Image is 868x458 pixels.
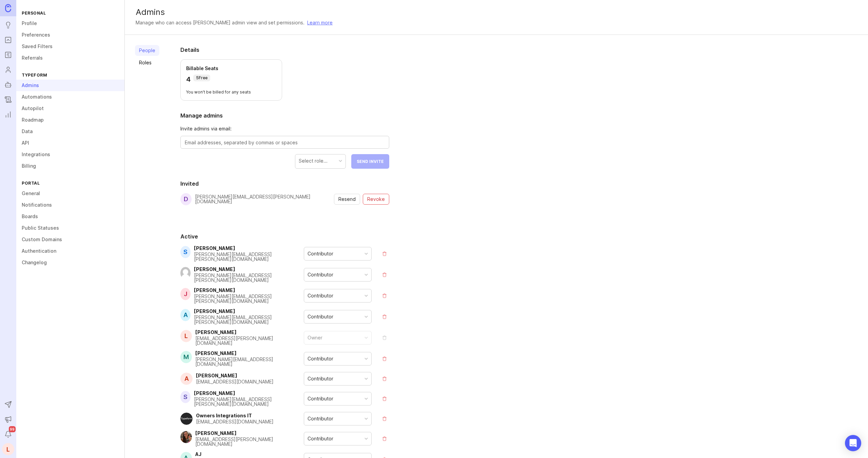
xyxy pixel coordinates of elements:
[2,398,14,411] button: Send to Autopilot
[180,232,389,241] h2: Active
[194,309,304,314] div: [PERSON_NAME]
[194,273,304,283] div: [PERSON_NAME][EMAIL_ADDRESS][PERSON_NAME][DOMAIN_NAME]
[2,443,14,455] button: L
[16,29,124,41] a: Preferences
[308,271,333,278] div: Contributor
[196,413,274,418] div: Owners Integrations IT
[179,267,192,279] img: Andrew Demeter
[194,294,304,304] div: [PERSON_NAME][EMAIL_ADDRESS][PERSON_NAME][DOMAIN_NAME]
[380,270,389,279] button: remove
[195,437,304,446] div: [EMAIL_ADDRESS][PERSON_NAME][DOMAIN_NAME]
[308,250,333,257] div: Contributor
[16,52,124,64] a: Referrals
[2,428,14,440] button: Notifications
[16,199,124,211] a: Notifications
[195,351,304,356] div: [PERSON_NAME]
[195,357,304,367] div: [PERSON_NAME][EMAIL_ADDRESS][DOMAIN_NAME]
[180,46,389,54] h2: Details
[194,397,304,407] div: [PERSON_NAME][EMAIL_ADDRESS][PERSON_NAME][DOMAIN_NAME]
[363,194,389,205] button: revoke
[380,333,389,342] button: remove
[380,394,389,403] button: remove
[2,79,14,91] a: Autopilot
[380,354,389,363] button: remove
[16,188,124,199] a: General
[16,18,124,29] a: Profile
[195,194,334,204] div: [PERSON_NAME][EMAIL_ADDRESS][PERSON_NAME][DOMAIN_NAME]
[180,180,389,188] h2: Invited
[136,8,857,16] div: Admins
[380,434,389,443] button: remove
[16,41,124,52] a: Saved Filters
[367,196,385,203] span: Revoke
[194,252,304,262] div: [PERSON_NAME][EMAIL_ADDRESS][PERSON_NAME][DOMAIN_NAME]
[16,234,124,245] a: Custom Domains
[196,379,274,384] div: [EMAIL_ADDRESS][DOMAIN_NAME]
[308,355,333,362] div: Contributor
[180,111,389,120] h2: Manage admins
[2,93,14,106] a: Changelog
[2,49,14,61] a: Roadmaps
[180,391,191,403] div: S
[308,313,333,320] div: Contributor
[180,125,389,132] span: Invite admins via email:
[180,351,192,363] div: M
[180,288,191,300] div: J
[16,103,124,114] a: Autopilot
[196,373,274,378] div: [PERSON_NAME]
[195,336,304,346] div: [EMAIL_ADDRESS][PERSON_NAME][DOMAIN_NAME]
[308,415,333,422] div: Contributor
[16,70,124,80] div: Typeform
[308,395,333,402] div: Contributor
[845,435,861,451] div: Open Intercom Messenger
[2,64,14,76] a: Users
[135,45,159,56] a: People
[308,375,333,382] div: Contributor
[195,431,304,436] div: [PERSON_NAME]
[180,373,193,385] div: A
[2,19,14,31] a: Ideas
[307,19,333,26] a: Learn more
[180,431,192,443] img: Maya Jacobs
[194,391,304,396] div: [PERSON_NAME]
[194,288,304,293] div: [PERSON_NAME]
[308,435,333,442] div: Contributor
[16,257,124,268] a: Changelog
[186,65,276,72] p: Billable Seats
[196,419,274,424] div: [EMAIL_ADDRESS][DOMAIN_NAME]
[16,179,124,188] div: Portal
[180,193,192,205] div: d
[180,330,192,342] div: L
[380,374,389,383] button: remove
[16,8,124,18] div: Personal
[5,4,11,12] img: Canny Home
[196,75,208,81] p: 5 Free
[380,249,389,258] button: remove
[16,137,124,149] a: API
[380,414,389,423] button: remove
[186,89,276,95] p: You won't be billed for any seats
[16,126,124,137] a: Data
[135,57,159,68] a: Roles
[380,291,389,300] button: remove
[380,312,389,321] button: remove
[16,222,124,234] a: Public Statuses
[16,149,124,160] a: Integrations
[2,413,14,425] button: Announcements
[136,19,304,26] div: Manage who can access [PERSON_NAME] admin view and set permissions.
[180,246,191,258] div: S
[195,452,304,457] div: AJ
[334,194,360,205] button: resend
[194,267,304,272] div: [PERSON_NAME]
[180,309,191,321] div: A
[16,211,124,222] a: Boards
[180,413,193,425] img: Owners Integrations IT
[2,34,14,46] a: Portal
[338,196,356,203] span: Resend
[9,426,16,432] span: 99
[194,246,304,251] div: [PERSON_NAME]
[16,114,124,126] a: Roadmap
[16,245,124,257] a: Authentication
[2,108,14,121] a: Reporting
